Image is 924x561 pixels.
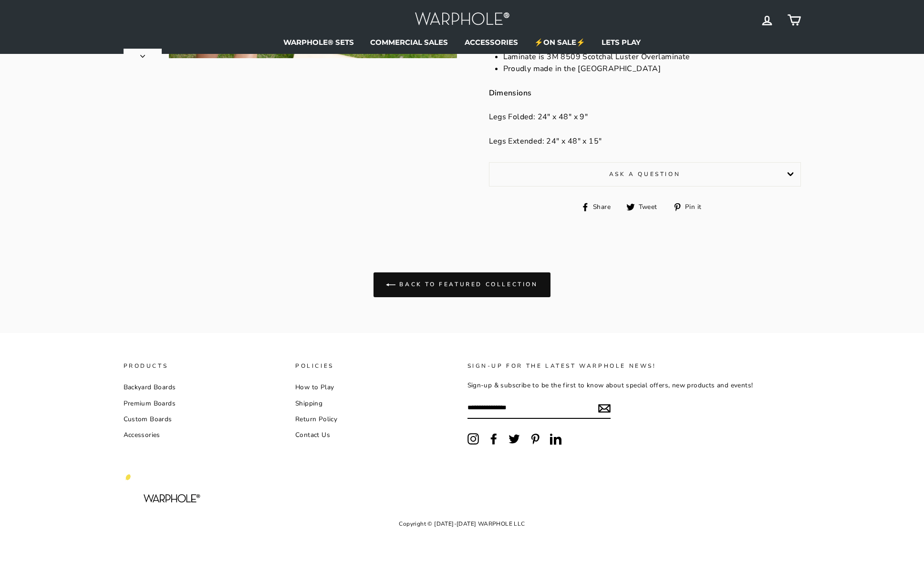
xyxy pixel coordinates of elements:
[295,428,330,442] a: Contact Us
[295,396,322,411] a: Shipping
[527,35,592,49] a: ⚡ON SALE⚡
[295,412,337,426] a: Return Policy
[363,35,455,49] a: COMMERCIAL SALES
[124,380,176,395] a: Backyard Boards
[124,49,162,58] button: Next
[124,362,285,371] p: PRODUCTS
[592,202,618,212] span: Share
[124,412,172,426] a: Custom Boards
[467,380,772,391] p: Sign-up & subscribe to be the first to know about special offers, new products and events!
[594,35,648,49] a: LETS PLAY
[295,380,334,395] a: How to Play
[489,88,532,98] strong: Dimensions
[457,35,525,49] a: ACCESSORIES
[124,516,801,532] p: Copyright © [DATE]-[DATE] WARPHOLE LLC
[124,466,205,507] img: Warphole
[467,362,772,371] p: Sign-up for the latest warphole news!
[374,272,550,297] a: Back to Featured Collection
[489,162,801,186] button: Ask a question
[415,10,510,30] img: Warphole
[489,111,801,124] p: Legs Folded: 24" x 48" x 9"
[276,35,361,49] a: WARPHOLE® SETS
[124,35,801,49] ul: Primary
[503,63,801,75] li: Proudly made in the [GEOGRAPHIC_DATA]
[489,135,801,148] p: Legs Extended: 24" x 48" x 15"
[124,396,176,411] a: Premium Boards
[295,362,457,371] p: POLICIES
[684,202,708,212] span: Pin it
[124,428,160,442] a: Accessories
[637,202,664,212] span: Tweet
[503,51,801,63] li: Laminate is 3M 8509 Scotchal Luster Overlaminate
